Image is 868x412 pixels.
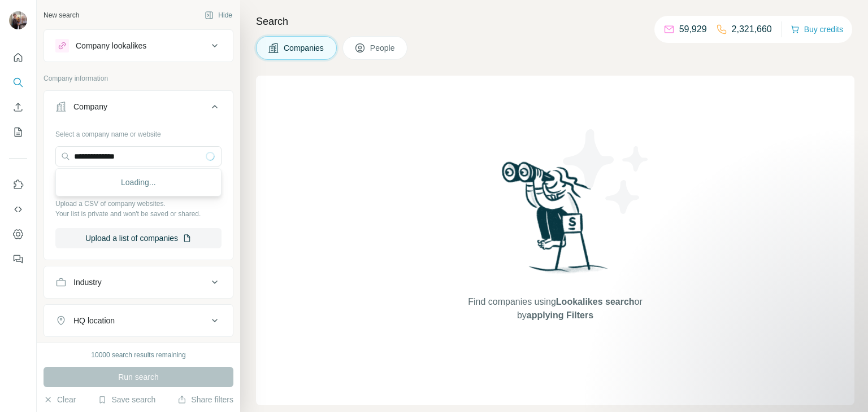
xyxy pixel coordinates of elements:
[44,10,79,20] div: New search
[55,228,222,248] button: Upload a list of companies
[44,394,76,405] button: Clear
[9,249,27,269] button: Feedback
[58,171,219,194] div: Loading...
[73,101,107,112] div: Company
[556,297,635,306] span: Lookalikes search
[9,174,27,195] button: Use Surfe on LinkedIn
[44,32,233,59] button: Company lookalikes
[9,72,27,93] button: Search
[9,199,27,220] button: Use Surfe API
[76,40,146,51] div: Company lookalikes
[91,350,185,360] div: 10000 search results remaining
[44,269,233,296] button: Industry
[55,125,222,139] div: Select a company name or website
[177,394,233,405] button: Share filters
[98,394,155,405] button: Save search
[370,42,396,54] span: People
[9,122,27,142] button: My lists
[465,295,645,322] span: Find companies using or by
[73,315,115,326] div: HQ location
[256,14,854,29] h4: Search
[9,47,27,68] button: Quick start
[284,42,325,54] span: Companies
[55,199,222,209] p: Upload a CSV of company websites.
[732,23,772,36] p: 2,321,660
[527,310,593,320] span: applying Filters
[44,93,233,125] button: Company
[9,11,27,29] img: Avatar
[555,121,657,222] img: Surfe Illustration - Stars
[55,209,222,219] p: Your list is private and won't be saved or shared.
[73,277,102,288] div: Industry
[791,21,843,37] button: Buy credits
[44,307,233,334] button: HQ location
[44,73,233,84] p: Company information
[497,159,614,284] img: Surfe Illustration - Woman searching with binoculars
[679,23,707,36] p: 59,929
[9,97,27,117] button: Enrich CSV
[9,224,27,244] button: Dashboard
[197,7,240,24] button: Hide
[830,374,857,401] iframe: Intercom live chat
